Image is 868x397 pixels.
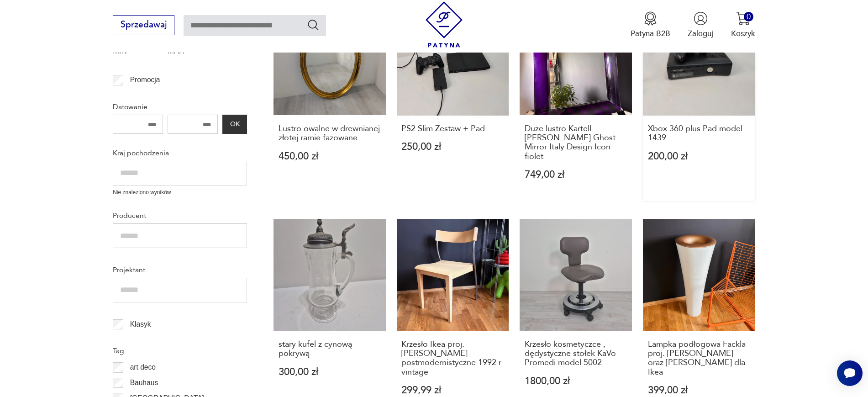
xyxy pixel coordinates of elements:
[274,3,386,201] a: Lustro owalne w drewnianej złotej ramie fazowaneLustro owalne w drewnianej złotej ramie fazowane4...
[648,152,750,161] p: 200,00 zł
[130,318,151,330] p: Klasyk
[279,124,381,143] h3: Lustro owalne w drewnianej złotej ramie fazowane
[130,361,156,373] p: art deco
[113,147,247,159] p: Kraj pochodzenia
[401,340,504,377] h3: Krzesło Ikea proj. [PERSON_NAME] postmodernistyczne 1992 r vintage
[631,28,670,39] p: Patyna B2B
[648,386,750,395] p: 399,00 zł
[731,28,755,39] p: Koszyk
[643,3,755,201] a: Xbox 360 plus Pad model 1439Xbox 360 plus Pad model 1439200,00 zł
[130,377,158,389] p: Bauhaus
[222,115,247,134] button: OK
[631,11,670,39] a: Ikona medaluPatyna B2B
[113,15,174,35] button: Sprzedawaj
[736,11,750,26] img: Ikona koszyka
[421,1,467,48] img: Patyna - sklep z meblami i dekoracjami vintage
[525,340,627,368] h3: Krzesło kosmetyczce , dędystyczne stołek KaVo Promedi model 5002
[307,18,320,32] button: Szukaj
[643,11,658,26] img: Ikona medalu
[631,11,670,39] button: Patyna B2B
[279,152,381,161] p: 450,00 zł
[648,124,750,143] h3: Xbox 360 plus Pad model 1439
[113,210,247,222] p: Producent
[525,170,627,180] p: 749,00 zł
[525,124,627,162] h3: Duże lustro Kartell [PERSON_NAME] Ghost Mirror Italy Design Icon fiolet
[688,11,713,39] button: Zaloguj
[113,345,247,357] p: Tag
[113,101,247,113] p: Datowanie
[744,12,753,21] div: 0
[520,3,632,201] a: Duże lustro Kartell Philippe Starck Ghost Mirror Italy Design Icon fioletDuże lustro Kartell [PER...
[401,142,504,152] p: 250,00 zł
[648,340,750,377] h3: Lampka podłogowa Fackla proj. [PERSON_NAME] oraz [PERSON_NAME] dla Ikea
[688,28,713,39] p: Zaloguj
[113,264,247,276] p: Projektant
[279,340,381,359] h3: stary kufel z cynową pokrywą
[731,11,755,39] button: 0Koszyk
[401,124,504,133] h3: PS2 Slim Zestaw + Pad
[113,22,174,29] a: Sprzedawaj
[837,360,863,386] iframe: Smartsupp widget button
[694,11,708,26] img: Ikonka użytkownika
[401,386,504,395] p: 299,99 zł
[525,376,627,386] p: 1800,00 zł
[279,367,381,377] p: 300,00 zł
[130,74,160,86] p: Promocja
[113,188,247,197] p: Nie znaleziono wyników
[397,3,509,201] a: PS2 Slim Zestaw + PadPS2 Slim Zestaw + Pad250,00 zł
